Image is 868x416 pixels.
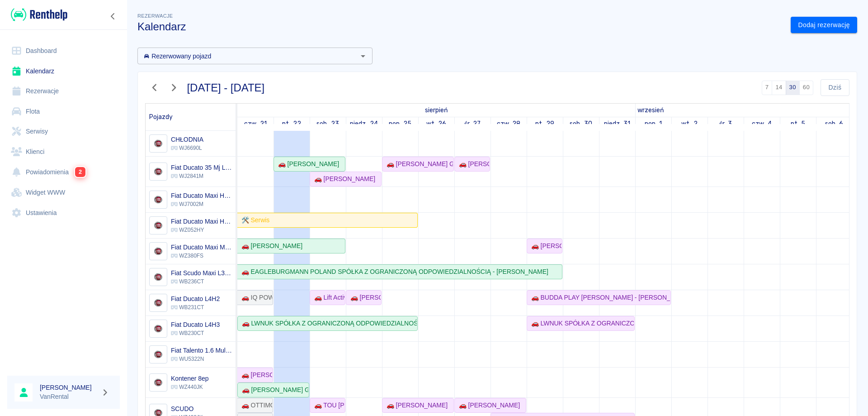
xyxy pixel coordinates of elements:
[151,192,165,207] img: Image
[171,320,220,329] h6: Fiat Ducato L4H3
[495,117,523,130] a: 28 sierpnia 2025
[314,117,341,130] a: 23 sierpnia 2025
[151,347,165,362] img: Image
[171,172,232,180] p: WJ2841M
[238,215,269,225] div: 🛠️ Serwis
[171,243,232,252] h6: Fiat Ducato Maxi MJ L4H2
[786,81,800,95] button: 30 dni
[7,121,120,142] a: Serwisy
[151,270,165,285] img: Image
[455,401,520,410] div: 🚗 [PERSON_NAME]
[137,20,783,33] h3: Kalendarz
[7,182,120,203] a: Widget WWW
[311,293,344,302] div: 🚗 Lift Active [PERSON_NAME] - [PERSON_NAME]
[311,401,344,410] div: 🚗 TOU [PERSON_NAME] - [PERSON_NAME]
[357,50,369,62] button: Otwórz
[171,346,232,355] h6: Fiat Talento 1.6 Multijet L2H1 Base
[424,117,449,130] a: 26 sierpnia 2025
[238,241,302,251] div: 🚗 [PERSON_NAME]
[238,267,548,277] div: 🚗 EAGLEBURGMANN POLAND SPÓŁKA Z OGRANICZONĄ ODPOWIEDZIALNOŚCIĄ - [PERSON_NAME]
[636,104,666,117] a: 1 września 2025
[238,293,272,302] div: 🚗 IQ POWER [PERSON_NAME] - [PERSON_NAME]
[679,117,700,130] a: 2 września 2025
[171,163,232,172] h6: Fiat Ducato 35 Mj L3H2
[7,101,120,122] a: Flota
[238,385,308,395] div: 🚗 [PERSON_NAME] GO - TRANS - [PERSON_NAME]
[171,404,203,413] h6: SCUDO
[171,355,232,363] p: WU5322N
[528,293,670,302] div: 🚗 BUDDA PLAY [PERSON_NAME] - [PERSON_NAME]
[242,117,269,130] a: 21 sierpnia 2025
[151,321,165,336] img: Image
[7,7,67,22] a: Renthelp logo
[171,374,208,383] h6: Kontener 8ep
[528,319,634,328] div: 🚗 LWNUK SPÓŁKA Z OGRANICZONĄ ODPOWIEDZIALNOŚCIĄ - [PERSON_NAME]
[602,117,633,130] a: 31 sierpnia 2025
[151,136,165,151] img: Image
[274,159,339,169] div: 🚗 [PERSON_NAME]
[171,200,232,208] p: WJ7002M
[151,296,165,311] img: Image
[772,81,786,95] button: 14 dni
[7,61,120,81] a: Kalendarz
[171,329,220,337] p: WB230CT
[11,7,67,22] img: Renthelp logo
[7,41,120,61] a: Dashboard
[750,117,774,130] a: 4 września 2025
[106,10,120,22] button: Zwiń nawigację
[7,81,120,101] a: Rezerwacje
[799,81,813,95] button: 60 dni
[788,117,808,130] a: 5 września 2025
[40,392,98,402] p: VanRental
[462,117,483,130] a: 27 sierpnia 2025
[171,191,232,200] h6: Fiat Ducato Maxi HD MJ L4H2
[383,159,453,169] div: 🚗 [PERSON_NAME] GASTRONOMY - [PERSON_NAME]
[762,81,773,95] button: 7 dni
[140,50,355,62] input: Wyszukaj i wybierz pojazdy...
[151,218,165,233] img: Image
[171,226,232,234] p: WZ052HY
[387,117,414,130] a: 25 sierpnia 2025
[171,294,220,303] h6: Fiat Ducato L4H2
[823,117,846,130] a: 6 września 2025
[238,401,272,410] div: 🚗 OTTIMO APPS SPÓŁKA Z OGRANICZONĄ ODPOWIEDZIALNOŚCIĄ - [PERSON_NAME]
[533,117,557,130] a: 29 sierpnia 2025
[238,319,417,328] div: 🚗 LWNUK SPÓŁKA Z OGRANICZONĄ ODPOWIEDZIALNOŚCIĄ - [PERSON_NAME]
[383,401,448,410] div: 🚗 [PERSON_NAME]
[171,277,232,286] p: WB236CT
[171,252,232,260] p: WZ380FS
[311,174,375,184] div: 🚗 [PERSON_NAME]
[149,113,173,121] span: Pojazdy
[171,135,203,144] h6: CHŁODNIA
[40,383,98,392] h6: [PERSON_NAME]
[717,117,735,130] a: 3 września 2025
[151,375,165,390] img: Image
[348,117,380,130] a: 24 sierpnia 2025
[171,303,220,311] p: WB231CT
[347,293,381,302] div: 🚗 [PERSON_NAME] - [PERSON_NAME]
[171,144,203,152] p: WJ6690L
[187,81,265,94] h3: [DATE] - [DATE]
[75,167,85,177] span: 2
[423,104,450,117] a: 21 sierpnia 2025
[171,268,232,277] h6: Fiat Scudo Maxi L3H1
[238,370,272,380] div: 🚗 [PERSON_NAME]
[528,241,561,251] div: 🚗 [PERSON_NAME]
[791,17,857,33] a: Dodaj rezerwację
[7,203,120,223] a: Ustawienia
[171,217,232,226] h6: Fiat Ducato Maxi HD MJ L4H2
[567,117,594,130] a: 30 sierpnia 2025
[280,117,303,130] a: 22 sierpnia 2025
[151,244,165,259] img: Image
[821,79,849,96] button: Dziś
[455,159,489,169] div: 🚗 [PERSON_NAME]
[171,383,208,391] p: WZ440JK
[7,142,120,162] a: Klienci
[7,162,120,182] a: Powiadomienia2
[642,117,665,130] a: 1 września 2025
[137,13,173,19] span: Rezerwacje
[151,164,165,179] img: Image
